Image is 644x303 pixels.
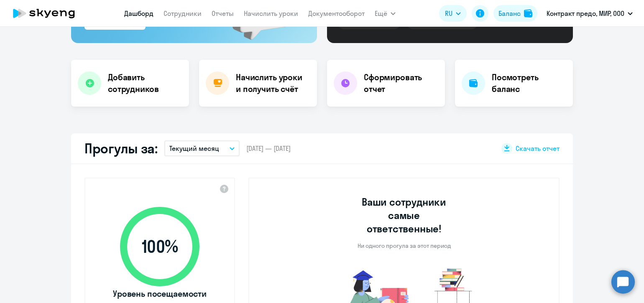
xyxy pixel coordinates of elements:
[375,8,387,18] span: Ещё
[236,71,309,95] h4: Начислить уроки и получить счёт
[375,5,396,22] button: Ещё
[108,71,182,95] h4: Добавить сотрудников
[498,8,521,18] div: Баланс
[212,9,234,18] a: Отчеты
[124,9,153,18] a: Дашборд
[308,9,365,18] a: Документооборот
[112,237,208,257] span: 100 %
[350,195,458,235] h3: Ваши сотрудники самые ответственные!
[246,144,291,153] span: [DATE] — [DATE]
[439,5,467,22] button: RU
[524,9,532,18] img: balance
[492,71,566,95] h4: Посмотреть баланс
[516,144,560,153] span: Скачать отчет
[445,8,452,18] span: RU
[358,242,451,250] p: Ни одного прогула за этот период
[244,9,298,18] a: Начислить уроки
[164,140,240,156] button: Текущий месяц
[169,143,219,153] p: Текущий месяц
[493,5,537,22] button: Балансbalance
[547,8,624,18] p: Контракт предо, МИР, ООО
[364,71,438,95] h4: Сформировать отчет
[542,3,637,23] button: Контракт предо, МИР, ООО
[164,9,202,18] a: Сотрудники
[84,140,158,157] h2: Прогулы за:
